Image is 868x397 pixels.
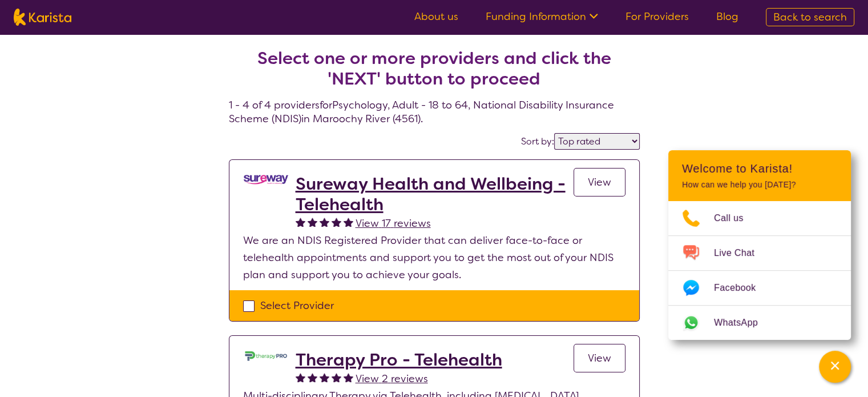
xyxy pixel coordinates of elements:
ul: Choose channel [668,201,851,340]
span: Live Chat [714,244,768,262]
p: How can we help you [DATE]? [682,180,837,190]
a: Back to search [766,8,854,26]
span: View 17 reviews [356,216,431,230]
a: View 17 reviews [356,215,431,232]
img: fullstar [308,217,317,227]
img: fullstar [332,217,341,227]
a: Web link opens in a new tab. [668,306,851,340]
img: fullstar [344,217,353,227]
h2: Welcome to Karista! [682,162,837,175]
span: WhatsApp [714,314,772,331]
img: fullstar [332,372,341,382]
button: Channel Menu [819,351,851,383]
span: View [588,175,611,189]
img: vgwqq8bzw4bddvbx0uac.png [243,174,289,186]
img: fullstar [320,217,329,227]
a: View [574,344,625,372]
p: We are an NDIS Registered Provider that can deliver face-to-face or telehealth appointments and s... [243,232,625,283]
a: View 2 reviews [356,370,428,387]
img: fullstar [296,372,305,382]
img: fullstar [320,372,329,382]
a: For Providers [625,10,689,23]
img: fullstar [296,217,305,227]
img: fullstar [344,372,353,382]
h4: 1 - 4 of 4 providers for Psychology , Adult - 18 to 64 , National Disability Insurance Scheme (ND... [229,21,640,126]
span: View [588,351,611,365]
label: Sort by: [521,135,554,147]
h2: Select one or more providers and click the 'NEXT' button to proceed [243,48,626,89]
a: Blog [716,10,738,23]
div: Channel Menu [668,150,851,340]
img: lehxprcbtunjcwin5sb4.jpg [243,350,289,362]
a: View [574,168,625,197]
img: fullstar [308,372,317,382]
span: Call us [714,210,757,227]
span: Facebook [714,279,769,296]
span: View 2 reviews [356,372,428,386]
a: Sureway Health and Wellbeing - Telehealth [296,174,574,215]
a: Funding Information [486,10,598,23]
a: About us [414,10,458,23]
img: Karista logo [14,9,71,26]
span: Back to search [773,10,847,24]
a: Therapy Pro - Telehealth [296,350,502,370]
